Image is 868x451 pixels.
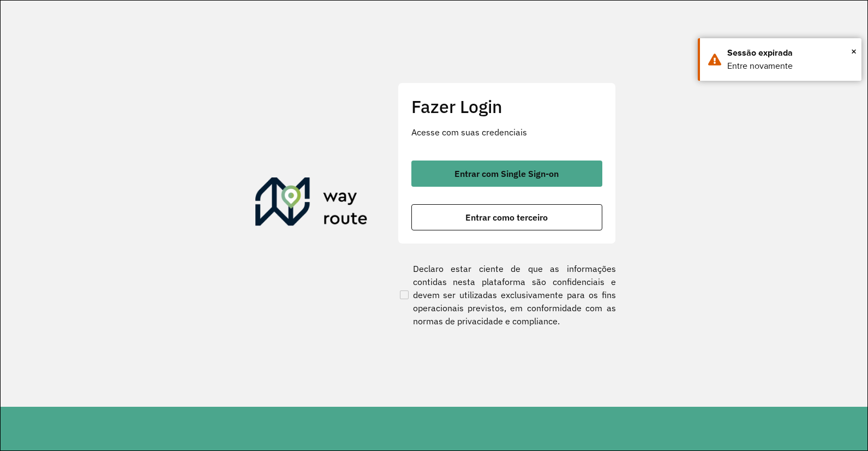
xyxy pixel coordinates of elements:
h2: Fazer Login [411,96,602,117]
span: Entrar como terceiro [465,213,548,222]
div: Entre novamente [727,60,853,73]
span: × [851,43,857,60]
p: Acesse com suas credenciais [411,126,602,139]
label: Declaro estar ciente de que as informações contidas nesta plataforma são confidenciais e devem se... [398,262,616,328]
button: Close [851,43,857,60]
div: Sessão expirada [727,46,853,60]
img: Roteirizador AmbevTech [255,177,368,230]
button: button [411,161,602,187]
button: button [411,204,602,230]
span: Entrar com Single Sign-on [454,169,559,178]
